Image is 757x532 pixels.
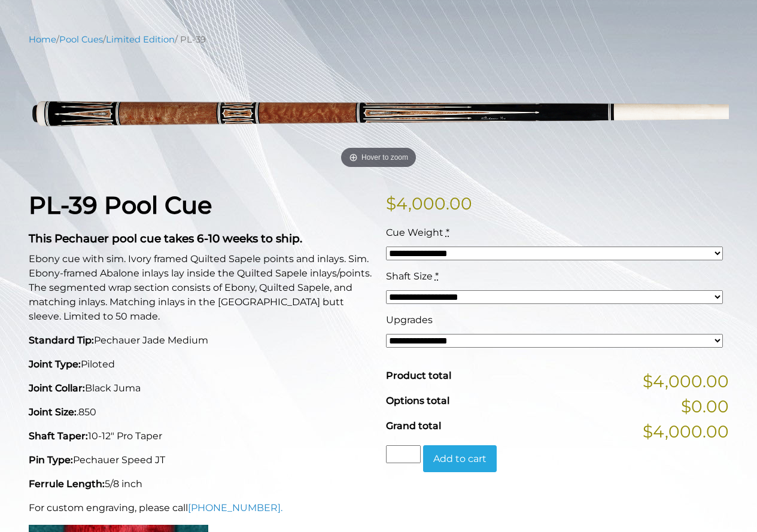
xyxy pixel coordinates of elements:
[29,33,729,46] nav: Breadcrumb
[188,502,282,513] a: [PHONE_NUMBER].
[29,34,56,45] a: Home
[29,429,372,443] p: 10-12" Pro Taper
[29,357,372,372] p: Piloted
[29,381,372,396] p: Black Juma
[29,430,88,442] strong: Shaft Taper:
[29,232,302,245] strong: This Pechauer pool cue takes 6-10 weeks to ship.
[29,55,729,172] a: Hover to zoom
[59,34,103,45] a: Pool Cues
[29,454,73,466] strong: Pin Type:
[446,227,449,238] abbr: required
[29,382,85,394] strong: Joint Collar:
[29,501,372,515] p: For custom engraving, please call
[29,405,372,419] p: .850
[29,477,372,491] p: 5/8 inch
[386,270,433,282] span: Shaft Size
[29,252,372,324] p: Ebony cue with sim. Ivory framed Quilted Sapele points and inlays. Sim. Ebony-framed Abalone inla...
[681,394,729,419] span: $0.00
[386,227,443,238] span: Cue Weight
[386,445,421,463] input: Product quantity
[643,369,729,394] span: $4,000.00
[386,314,433,326] span: Upgrades
[423,445,497,473] button: Add to cart
[29,453,372,467] p: Pechauer Speed JT
[386,193,396,214] span: $
[386,420,441,431] span: Grand total
[106,34,175,45] a: Limited Edition
[386,370,451,381] span: Product total
[29,55,729,172] img: pl-39.png
[29,333,372,348] p: Pechauer Jade Medium
[29,335,94,346] strong: Standard Tip:
[29,406,77,418] strong: Joint Size:
[29,190,212,220] strong: PL-39 Pool Cue
[29,478,105,490] strong: Ferrule Length:
[29,358,81,370] strong: Joint Type:
[386,193,472,214] bdi: 4,000.00
[386,395,449,406] span: Options total
[435,270,439,282] abbr: required
[643,419,729,444] span: $4,000.00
